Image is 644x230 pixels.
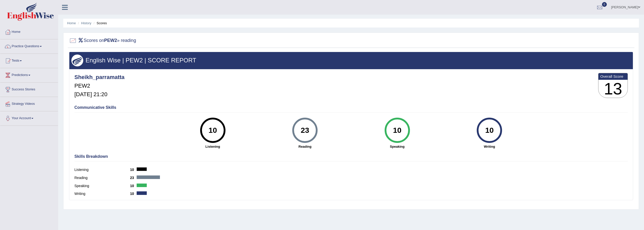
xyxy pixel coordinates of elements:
a: Home [0,25,58,38]
h4: Skills Breakdown [74,154,628,159]
h3: 13 [598,80,628,98]
h5: [DATE] 21:20 [74,91,124,97]
b: 10 [130,168,137,172]
a: History [81,21,91,25]
a: Tests [0,54,58,66]
a: Home [67,21,76,25]
div: 10 [203,120,222,141]
b: PEW2 [104,38,117,43]
a: Strategy Videos [0,97,58,110]
img: wings.png [71,55,83,66]
h3: English Wise | PEW2 | SCORE REPORT [71,57,631,64]
label: Writing [74,191,130,196]
label: Reading [74,175,130,181]
label: Listening [74,167,130,172]
strong: Listening [169,144,257,149]
div: 10 [480,120,499,141]
a: Your Account [0,111,58,124]
label: Speaking [74,183,130,189]
a: Success Stories [0,83,58,95]
strong: Writing [446,144,533,149]
strong: Speaking [354,144,441,149]
li: Scores [92,21,107,25]
b: 23 [130,176,137,180]
h4: Communicative Skills [74,105,628,110]
h4: Sheikh_parramatta [74,74,124,80]
a: Practice Questions [0,39,58,52]
h2: Scores on » reading [69,37,136,44]
div: 10 [388,120,406,141]
strong: Reading [261,144,349,149]
h5: PEW2 [74,83,124,89]
b: Overall Score [600,74,626,79]
div: 23 [296,120,314,141]
span: 0 [602,2,607,7]
a: Predictions [0,68,58,81]
b: 10 [130,192,137,196]
b: 10 [130,184,137,188]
